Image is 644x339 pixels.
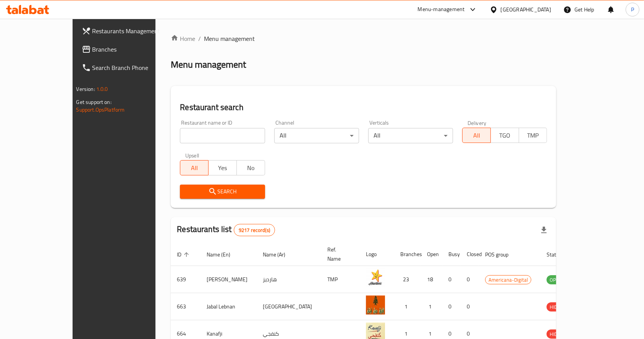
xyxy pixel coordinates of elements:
[522,130,544,141] span: TMP
[171,34,195,43] a: Home
[180,185,265,199] button: Search
[442,293,461,320] td: 0
[360,243,394,266] th: Logo
[394,266,421,293] td: 23
[519,128,547,143] button: TMP
[547,276,565,284] span: OPEN
[394,293,421,320] td: 1
[485,276,531,284] span: Americana-Digital
[321,266,360,293] td: TMP
[547,329,570,339] div: HIDDEN
[76,40,180,58] a: Branches
[368,128,453,143] div: All
[421,266,442,293] td: 18
[421,293,442,320] td: 1
[212,162,234,174] span: Yes
[366,295,385,315] img: Jabal Lebnan
[240,162,262,174] span: No
[177,224,275,236] h2: Restaurants list
[442,266,461,293] td: 0
[76,97,112,107] span: Get support on:
[547,330,570,339] span: HIDDEN
[485,250,518,259] span: POS group
[208,160,237,175] button: Yes
[418,5,465,14] div: Menu-management
[547,303,570,311] span: HIDDEN
[96,84,108,94] span: 1.0.0
[171,266,201,293] td: 639
[183,162,205,174] span: All
[490,128,519,143] button: TGO
[547,250,571,259] span: Status
[535,221,553,239] div: Export file
[177,250,191,259] span: ID
[461,243,479,266] th: Closed
[201,293,257,320] td: Jabal Lebnan
[468,120,487,125] label: Delivery
[461,266,479,293] td: 0
[257,293,321,320] td: [GEOGRAPHIC_DATA]
[394,243,421,266] th: Branches
[76,105,125,115] a: Support.OpsPlatform
[171,58,246,71] h2: Menu management
[198,34,201,43] li: /
[171,34,556,43] nav: breadcrumb
[76,84,95,94] span: Version:
[257,266,321,293] td: هارديز
[201,266,257,293] td: [PERSON_NAME]
[185,152,199,158] label: Upsell
[501,5,551,14] div: [GEOGRAPHIC_DATA]
[461,293,479,320] td: 0
[327,245,351,263] span: Ref. Name
[466,130,488,141] span: All
[92,45,174,54] span: Branches
[180,102,547,113] h2: Restaurant search
[631,5,634,14] span: P
[92,26,174,36] span: Restaurants Management
[494,130,516,141] span: TGO
[234,227,275,234] span: 9217 record(s)
[186,187,259,196] span: Search
[171,293,201,320] td: 663
[207,250,240,259] span: Name (En)
[462,128,491,143] button: All
[180,160,209,175] button: All
[204,34,255,43] span: Menu management
[263,250,295,259] span: Name (Ar)
[442,243,461,266] th: Busy
[274,128,359,143] div: All
[92,63,174,72] span: Search Branch Phone
[180,128,265,143] input: Search for restaurant name or ID..
[234,224,275,236] div: Total records count
[421,243,442,266] th: Open
[547,275,565,284] div: OPEN
[547,302,570,311] div: HIDDEN
[236,160,265,175] button: No
[76,58,180,77] a: Search Branch Phone
[76,22,180,40] a: Restaurants Management
[366,268,385,287] img: Hardee's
